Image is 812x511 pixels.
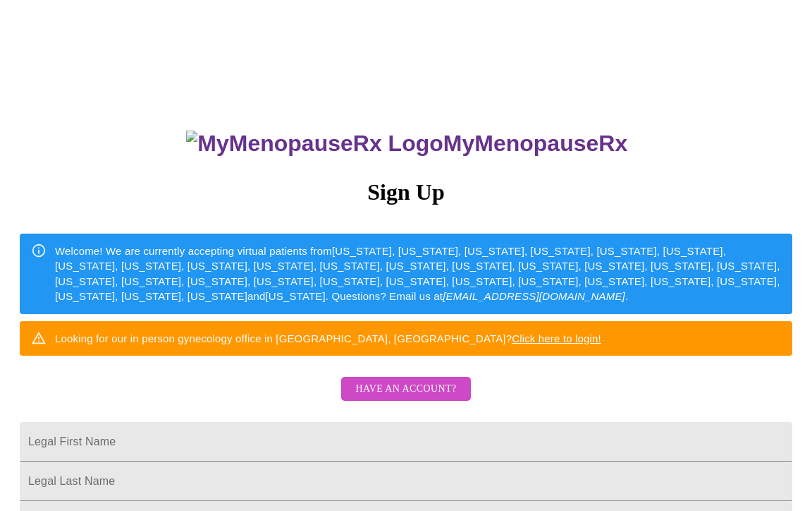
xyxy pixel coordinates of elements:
h3: MyMenopauseRx [22,131,793,157]
a: Have an account? [338,392,474,404]
div: Looking for our in person gynecology office in [GEOGRAPHIC_DATA], [GEOGRAPHIC_DATA]? [55,325,601,351]
span: Have an account? [355,380,456,398]
div: Welcome! We are currently accepting virtual patients from [US_STATE], [US_STATE], [US_STATE], [US... [55,238,781,310]
em: [EMAIL_ADDRESS][DOMAIN_NAME] [443,290,625,302]
a: Click here to login! [512,332,601,344]
img: MyMenopauseRx Logo [186,131,443,157]
button: Have an account? [341,377,470,402]
h3: Sign Up [20,179,792,205]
